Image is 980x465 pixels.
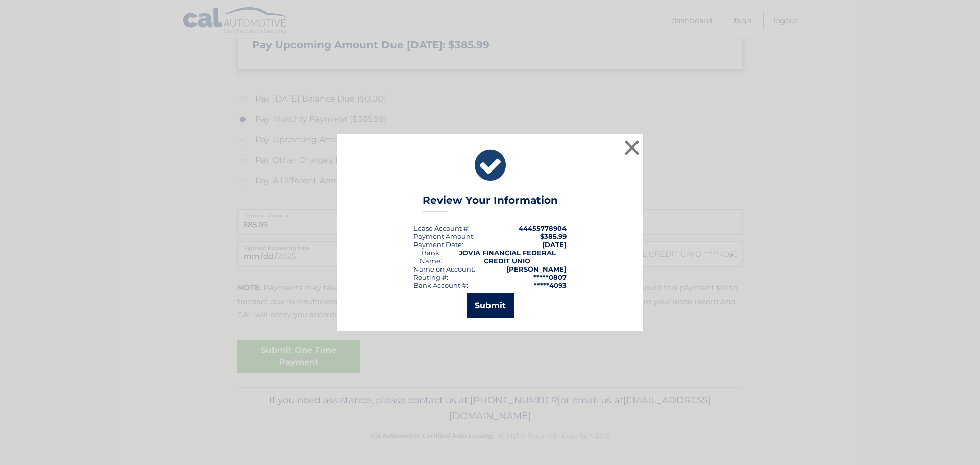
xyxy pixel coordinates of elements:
[467,293,514,318] button: Submit
[413,273,448,281] div: Routing #:
[622,137,642,158] button: ×
[413,249,448,265] div: Bank Name:
[413,232,475,240] div: Payment Amount:
[540,232,567,240] span: $385.99
[413,281,468,289] div: Bank Account #:
[413,240,463,249] div: :
[506,265,567,273] strong: [PERSON_NAME]
[519,224,567,232] strong: 44455778904
[413,265,475,273] div: Name on Account:
[542,240,567,249] span: [DATE]
[413,240,462,249] span: Payment Date
[413,224,470,232] div: Lease Account #:
[423,194,558,212] h3: Review Your Information
[459,249,556,265] strong: JOVIA FINANCIAL FEDERAL CREDIT UNIO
